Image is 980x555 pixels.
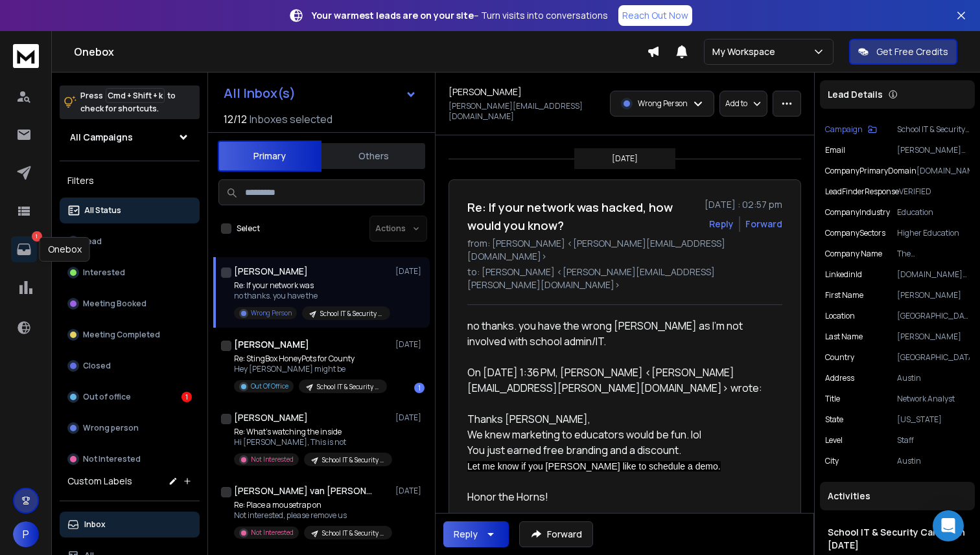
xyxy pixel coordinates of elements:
[467,237,782,263] p: from: [PERSON_NAME] <[PERSON_NAME][EMAIL_ADDRESS][DOMAIN_NAME]>
[83,299,146,309] p: Meeting Booked
[820,482,975,510] div: Activities
[897,373,970,383] p: Austin
[234,291,390,301] p: no thanks. you have the
[443,521,509,547] button: Reply
[60,353,200,379] button: Closed
[13,521,39,547] button: P
[83,423,139,433] p: Wrong person
[825,207,890,218] p: companyIndustry
[70,131,133,144] h1: All Campaigns
[916,166,970,176] p: [DOMAIN_NAME]
[395,486,425,496] p: [DATE]
[725,98,747,109] p: Add to
[83,236,102,247] p: Lead
[897,269,970,280] p: [DOMAIN_NAME][URL][PERSON_NAME]
[454,528,478,541] div: Reply
[234,484,377,497] h1: [PERSON_NAME] van [PERSON_NAME]
[251,455,294,464] p: Not Interested
[825,187,899,197] p: leadFinderResponse
[899,187,970,197] p: VERIFIED
[825,290,863,300] p: First Name
[60,446,200,472] button: Not Interested
[395,266,425,277] p: [DATE]
[467,266,782,291] p: to: [PERSON_NAME] <[PERSON_NAME][EMAIL_ADDRESS][PERSON_NAME][DOMAIN_NAME]>
[224,111,247,127] span: 12 / 12
[237,223,260,234] label: Select
[825,332,863,342] p: Last Name
[213,80,427,106] button: All Inbox(s)
[825,124,863,135] p: Campaign
[234,411,308,424] h1: [PERSON_NAME]
[234,338,309,351] h1: [PERSON_NAME]
[234,500,390,510] p: Re: Place a mousetrap on
[83,361,111,371] p: Closed
[32,231,42,242] p: 1
[876,45,948,58] p: Get Free Credits
[312,9,608,22] p: – Turn visits into conversations
[745,218,782,231] div: Forward
[60,291,200,317] button: Meeting Booked
[897,249,970,259] p: The [GEOGRAPHIC_DATA][US_STATE]
[705,198,782,211] p: [DATE] : 02:57 pm
[449,101,602,122] p: [PERSON_NAME][EMAIL_ADDRESS][DOMAIN_NAME]
[638,98,688,109] p: Wrong Person
[251,528,294,538] p: Not Interested
[317,382,379,392] p: School IT & Security Campaign [DATE]
[60,512,200,538] button: Inbox
[612,153,638,164] p: [DATE]
[825,456,839,466] p: city
[250,111,332,127] h3: Inboxes selected
[234,510,390,521] p: Not interested, please remove us
[320,309,382,319] p: School IT & Security Campaign [DATE]
[933,510,964,541] div: Open Intercom Messenger
[825,394,840,404] p: title
[234,265,308,278] h1: [PERSON_NAME]
[825,435,843,446] p: level
[60,124,200,150] button: All Campaigns
[849,39,957,65] button: Get Free Credits
[897,207,970,218] p: Education
[322,455,384,465] p: School IT & Security Campaign [DATE]
[321,142,425,170] button: Others
[80,89,176,115] p: Press to check for shortcuts.
[234,354,387,364] p: Re: StingBox HoneyPots for County
[897,228,970,238] p: Higher Education
[67,475,132,488] h3: Custom Labels
[13,44,39,68] img: logo
[467,411,772,536] div: Thanks [PERSON_NAME], We knew marketing to educators would be fun. lol You just earned free brand...
[897,145,970,155] p: [PERSON_NAME][EMAIL_ADDRESS][DOMAIN_NAME]
[825,228,885,238] p: companySectors
[251,308,292,318] p: Wrong Person
[467,461,721,471] span: Let me know if you [PERSON_NAME] like to schedule a demo.
[60,260,200,286] button: Interested
[618,5,692,26] a: Reach Out Now
[897,352,970,363] p: [GEOGRAPHIC_DATA]
[83,454,141,464] p: Not Interested
[224,87,296,100] h1: All Inbox(s)
[60,229,200,255] button: Lead
[83,392,131,402] p: Out of office
[825,124,877,135] button: Campaign
[83,267,125,278] p: Interested
[40,237,90,262] div: Onebox
[106,88,165,103] span: Cmd + Shift + k
[897,124,970,135] p: School IT & Security Campaign [DATE]
[622,9,688,22] p: Reach Out Now
[467,198,697,234] h1: Re: If your network was hacked, how would you know?
[234,364,387,374] p: Hey [PERSON_NAME] might be
[395,413,425,423] p: [DATE]
[712,45,780,58] p: My Workspace
[181,392,192,402] div: 1
[74,44,647,60] h1: Onebox
[84,519,106,530] p: Inbox
[897,394,970,404] p: Network Analyst
[395,339,425,350] p: [DATE]
[828,88,883,101] p: Lead Details
[60,322,200,348] button: Meeting Completed
[234,280,390,291] p: Re: If your network was
[825,373,854,383] p: address
[60,384,200,410] button: Out of office1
